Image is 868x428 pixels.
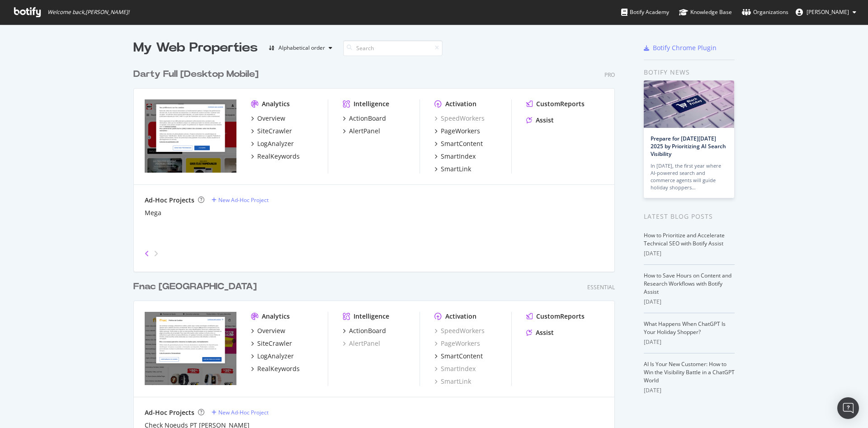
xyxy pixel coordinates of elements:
[434,139,483,148] a: SmartContent
[114,53,137,59] div: Mots-clés
[349,127,380,136] div: AlertPanel
[257,152,300,161] div: RealKeywords
[653,43,717,52] div: Botify Chrome Plugin
[257,339,292,348] div: SiteCrawler
[644,231,725,247] a: How to Prioritize and Accelerate Technical SEO with Botify Assist
[441,127,480,136] div: PageWorkers
[153,249,159,258] div: angle-right
[526,312,585,321] a: CustomReports
[262,312,290,321] div: Analytics
[441,139,483,148] div: SmartContent
[145,196,194,205] div: Ad-Hoc Projects
[133,280,257,293] div: Fnac [GEOGRAPHIC_DATA]
[644,338,735,346] div: [DATE]
[536,312,585,321] div: CustomReports
[251,114,285,123] a: Overview
[47,53,70,59] div: Domaine
[145,99,236,173] img: www.darty.com/
[837,397,859,419] div: Open Intercom Messenger
[257,114,285,123] div: Overview
[604,71,615,79] div: Pro
[441,165,471,174] div: SmartLink
[644,67,735,77] div: Botify news
[434,165,471,174] a: SmartLink
[25,14,44,22] div: v 4.0.25
[265,41,336,55] button: Alphabetical order
[354,99,389,108] div: Intelligence
[621,8,669,17] div: Botify Academy
[679,8,732,17] div: Knowledge Base
[788,5,863,19] button: [PERSON_NAME]
[434,339,480,348] a: PageWorkers
[133,39,258,57] div: My Web Properties
[434,364,476,373] a: SmartIndex
[218,409,269,416] div: New Ad-Hoc Project
[434,152,476,161] a: SmartIndex
[212,196,269,204] a: New Ad-Hoc Project
[257,127,292,136] div: SiteCrawler
[434,326,485,335] a: SpeedWorkers
[257,139,294,148] div: LogAnalyzer
[526,116,554,125] a: Assist
[251,139,294,148] a: LogAnalyzer
[212,409,269,416] a: New Ad-Hoc Project
[644,43,717,52] a: Botify Chrome Plugin
[445,312,476,321] div: Activation
[145,408,194,417] div: Ad-Hoc Projects
[24,24,102,31] div: Domaine: [DOMAIN_NAME]
[278,45,325,51] div: Alphabetical order
[434,114,485,123] a: SpeedWorkers
[14,14,22,22] img: logo_orange.svg
[257,364,300,373] div: RealKeywords
[644,298,735,306] div: [DATE]
[441,352,483,361] div: SmartContent
[644,249,735,258] div: [DATE]
[536,328,554,337] div: Assist
[349,326,386,335] div: ActionBoard
[434,352,483,361] a: SmartContent
[257,326,285,335] div: Overview
[257,352,294,361] div: LogAnalyzer
[644,386,735,395] div: [DATE]
[434,127,480,136] a: PageWorkers
[343,326,386,335] a: ActionBoard
[742,8,788,17] div: Organizations
[343,339,380,348] a: AlertPanel
[354,312,389,321] div: Intelligence
[145,208,161,217] a: Mega
[644,360,735,384] a: AI Is Your New Customer: How to Win the Visibility Battle in a ChatGPT World
[218,196,269,204] div: New Ad-Hoc Project
[536,116,554,125] div: Assist
[644,212,735,221] div: Latest Blog Posts
[445,99,476,108] div: Activation
[251,339,292,348] a: SiteCrawler
[434,377,471,386] a: SmartLink
[38,52,45,60] img: tab_domain_overview_orange.svg
[251,326,285,335] a: Overview
[651,162,727,191] div: In [DATE], the first year where AI-powered search and commerce agents will guide holiday shoppers…
[343,127,380,136] a: AlertPanel
[526,99,585,108] a: CustomReports
[251,152,300,161] a: RealKeywords
[526,328,554,337] a: Assist
[145,312,236,385] img: www.fnac.pt
[651,135,726,158] a: Prepare for [DATE][DATE] 2025 by Prioritizing AI Search Visibility
[807,8,849,16] span: Matthieu Cocteau
[251,364,300,373] a: RealKeywords
[14,24,22,31] img: website_grey.svg
[587,283,615,291] div: Essential
[644,320,726,336] a: What Happens When ChatGPT Is Your Holiday Shopper?
[644,272,731,296] a: How to Save Hours on Content and Research Workflows with Botify Assist
[536,99,585,108] div: CustomReports
[441,152,476,161] div: SmartIndex
[343,40,443,56] input: Search
[251,127,292,136] a: SiteCrawler
[644,80,734,128] img: Prepare for Black Friday 2025 by Prioritizing AI Search Visibility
